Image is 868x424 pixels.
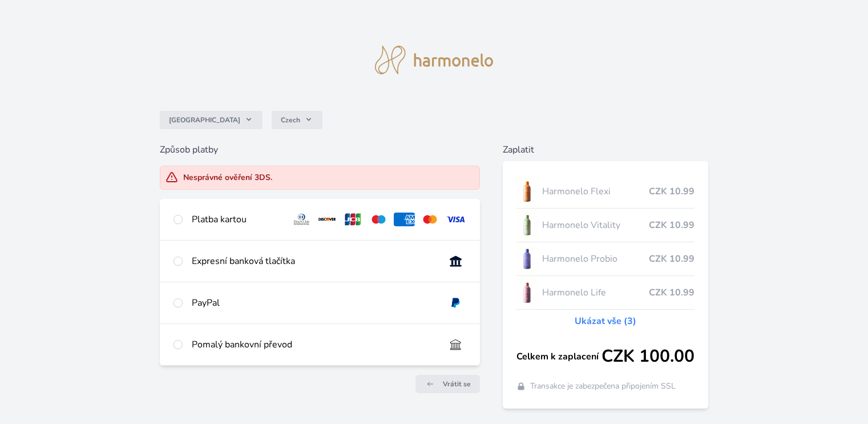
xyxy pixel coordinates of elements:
[445,338,466,351] img: bankTransfer_IBAN.svg
[415,375,480,393] a: Vrátit se
[649,185,695,198] span: CZK 10.99
[542,286,648,299] span: Harmonelo Life
[542,252,648,266] span: Harmonelo Probio
[542,185,648,198] span: Harmonelo Flexi
[542,218,648,232] span: Harmonelo Vitality
[291,213,312,226] img: diners.svg
[375,46,494,74] img: logo.svg
[419,213,441,226] img: mc.svg
[317,213,338,226] img: discover.svg
[394,213,415,226] img: amex.svg
[368,213,389,226] img: maestro.svg
[516,278,538,307] img: CLEAN_LIFE_se_stinem_x-lo.jpg
[160,111,263,129] button: [GEOGRAPHIC_DATA]
[192,254,435,268] div: Expresní banková tlačítka
[160,143,479,157] h6: Způsob platby
[183,172,272,183] div: Nesprávné ověření 3DS.
[192,338,435,351] div: Pomalý bankovní převod
[192,213,282,226] div: Platba kartou
[272,111,322,129] button: Czech
[445,254,466,268] img: onlineBanking_CZ.svg
[503,143,708,157] h6: Zaplatit
[649,218,695,232] span: CZK 10.99
[601,346,695,367] span: CZK 100.00
[516,350,601,363] span: Celkem k zaplacení
[516,177,538,206] img: CLEAN_FLEXI_se_stinem_x-hi_(1)-lo.jpg
[342,213,364,226] img: jcb.svg
[281,115,300,125] span: Czech
[443,379,471,389] span: Vrátit se
[649,286,695,299] span: CZK 10.99
[192,296,435,310] div: PayPal
[516,245,538,273] img: CLEAN_PROBIO_se_stinem_x-lo.jpg
[445,296,466,310] img: paypal.svg
[169,115,240,125] span: [GEOGRAPHIC_DATA]
[649,252,695,266] span: CZK 10.99
[516,211,538,239] img: CLEAN_VITALITY_se_stinem_x-lo.jpg
[445,213,466,226] img: visa.svg
[530,381,676,392] span: Transakce je zabezpečena připojením SSL
[575,314,636,328] a: Ukázat vše (3)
